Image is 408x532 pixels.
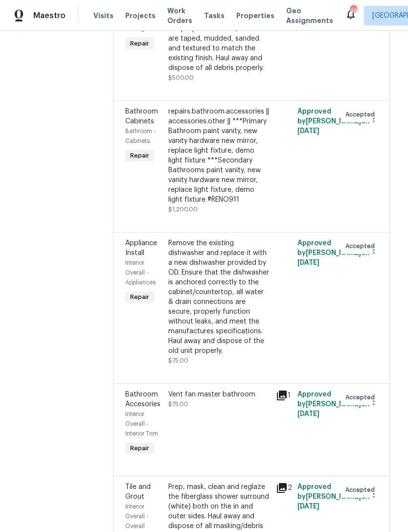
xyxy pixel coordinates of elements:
[204,12,225,19] span: Tasks
[125,108,158,125] span: Bathroom Cabinets
[125,391,160,408] span: Bathroom Accesories
[345,485,379,495] span: Accepted
[236,11,274,21] span: Properties
[286,6,333,25] span: Geo Assignments
[125,484,151,500] span: Tile and Grout
[93,11,113,21] span: Visits
[168,390,270,399] div: Vent fan master bathroom
[297,240,370,266] span: Approved by [PERSON_NAME] on
[125,128,156,144] span: Bathroom - Cabinets
[276,482,292,494] div: 2
[168,358,188,364] span: $75.00
[297,484,370,510] span: Approved by [PERSON_NAME] on
[125,411,158,437] span: Interior Overall - Interior Trim
[125,260,156,285] span: Interior Overall - Appliances
[168,238,270,356] div: Remove the existing dishwasher and replace it with a new dishwasher provided by OD. Ensure that t...
[297,259,319,266] span: [DATE]
[126,292,153,302] span: Repair
[33,11,66,21] span: Maestro
[125,240,157,256] span: Appliance Install
[345,241,379,251] span: Accepted
[297,503,319,510] span: [DATE]
[167,6,192,25] span: Work Orders
[168,207,198,212] span: $1,200.00
[345,110,379,119] span: Accepted
[276,390,292,401] div: 1
[350,6,357,16] div: 46
[297,391,370,417] span: Approved by [PERSON_NAME] on
[297,411,319,417] span: [DATE]
[168,107,270,205] div: repairs.bathroom.accessories || accessories.other || ***Primary Bathroom paint vanity, new vanity...
[297,128,319,135] span: [DATE]
[126,151,153,161] span: Repair
[168,401,188,407] span: $75.00
[126,443,153,453] span: Repair
[125,11,156,21] span: Projects
[297,108,370,135] span: Approved by [PERSON_NAME] on
[345,393,379,402] span: Accepted
[126,39,153,48] span: Repair
[168,75,194,81] span: $500.00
